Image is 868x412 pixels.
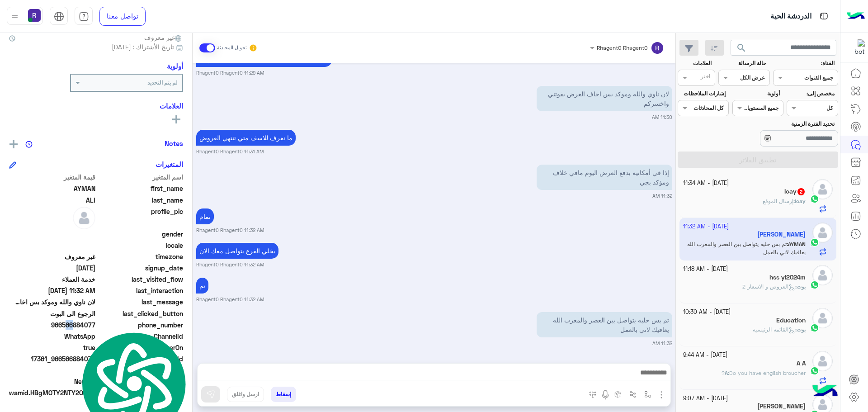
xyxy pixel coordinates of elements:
[810,323,819,332] img: WhatsApp
[9,140,18,148] img: add
[776,317,806,324] h5: Education
[810,194,819,204] img: WhatsApp
[847,7,865,26] img: Logo
[9,309,95,318] span: الرجوع الى البوت
[597,44,647,51] span: Rhagent0 Rhagent0
[683,179,729,188] small: [DATE] - 11:34 AM
[725,369,729,376] b: :
[196,130,296,146] p: 24/9/2025, 11:31 AM
[537,312,672,337] p: 24/9/2025, 11:32 AM
[147,79,178,86] b: لم يتم التحديد
[9,354,95,364] span: 17361_966566884077
[97,297,184,307] span: last_message
[9,11,20,22] img: profile
[812,179,833,199] img: defaultAdmin.png
[812,351,833,371] img: defaultAdmin.png
[97,241,184,250] span: locale
[753,326,795,333] span: القائمة الرئيسية
[196,278,208,294] p: 24/9/2025, 11:32 AM
[167,62,183,70] h6: أولوية
[600,389,611,400] img: send voice note
[733,90,780,98] label: أولوية
[227,387,264,402] button: ارسل واغلق
[849,39,865,56] img: 322853014244696
[795,283,806,290] b: :
[614,391,622,398] img: create order
[810,280,819,289] img: WhatsApp
[97,286,184,295] span: last_interaction
[763,198,793,204] span: إرسال الموقع
[112,42,174,52] span: تاريخ الأشتراك : [DATE]
[196,69,264,76] small: Rhagent0 Rhagent0 11:29 AM
[97,195,184,205] span: last_name
[9,297,95,307] span: لان ناوي والله وموكد بس اخاف العرض يفوتني واخسركم
[97,172,184,182] span: اسم المتغير
[156,160,183,168] h6: المتغيرات
[733,120,835,128] label: تحديد الفترة الزمنية
[9,184,95,193] span: AYMAN
[9,365,95,375] span: null
[144,33,183,42] span: غير معروف
[644,391,651,398] img: select flow
[196,208,214,224] p: 24/9/2025, 11:32 AM
[641,387,656,402] button: select flow
[809,376,841,407] img: hulul-logo.png
[9,195,95,205] span: ALI
[769,274,806,281] h5: hss yl2024m
[97,229,184,239] span: gender
[99,7,146,26] a: تواصل معنا
[165,139,183,147] h6: Notes
[217,44,247,52] small: تحويل المحادثة
[812,308,833,328] img: defaultAdmin.png
[812,265,833,285] img: defaultAdmin.png
[589,391,596,398] img: make a call
[537,165,672,190] p: 24/9/2025, 11:32 AM
[784,188,806,195] h5: loay
[795,326,806,333] b: :
[9,241,95,250] span: null
[818,10,830,22] img: tab
[736,43,747,53] span: search
[720,59,766,67] label: حالة الرسالة
[9,172,95,182] span: قيمة المتغير
[788,90,835,98] label: مخصص إلى:
[731,40,753,59] button: search
[683,265,728,274] small: [DATE] - 11:18 AM
[797,360,806,367] h5: A A
[9,377,95,386] span: 0
[611,387,626,402] button: create order
[678,152,838,168] button: تطبيق الفلاتر
[757,403,806,410] h5: محمد
[9,102,183,110] h6: العلامات
[652,114,672,121] small: 11:30 AM
[97,309,184,318] span: last_clicked_button
[73,207,95,229] img: defaultAdmin.png
[196,148,264,155] small: Rhagent0 Rhagent0 11:31 AM
[28,9,41,22] img: userImage
[54,11,64,22] img: tab
[725,369,728,376] span: A
[652,340,672,347] small: 11:32 AM
[97,320,184,330] span: phone_number
[9,252,95,261] span: غير معروف
[742,283,795,290] span: العروض و الاسعار 2
[770,10,811,23] p: الدردشة الحية
[537,86,672,111] p: 24/9/2025, 11:30 AM
[9,275,95,284] span: خدمة العملاء
[271,387,296,402] button: إسقاط
[652,192,672,199] small: 11:32 AM
[656,389,667,400] img: send attachment
[679,90,725,98] label: إشارات الملاحظات
[97,275,184,284] span: last_visited_flow
[9,286,95,295] span: 2025-09-24T08:32:13.6191017Z
[206,390,215,399] img: send message
[774,59,835,67] label: القناة:
[795,198,806,204] span: loay
[797,283,806,290] span: بوت
[626,387,641,402] button: Trigger scenario
[9,343,95,352] span: true
[9,331,95,341] span: 2
[701,72,712,83] div: اختر
[9,320,95,330] span: 966566884077
[9,388,99,398] span: wamid.HBgMOTY2NTY2ODg0MDc3FQIAEhgUM0E2NzY1MkJEMUVBMjBGQkM1RDYA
